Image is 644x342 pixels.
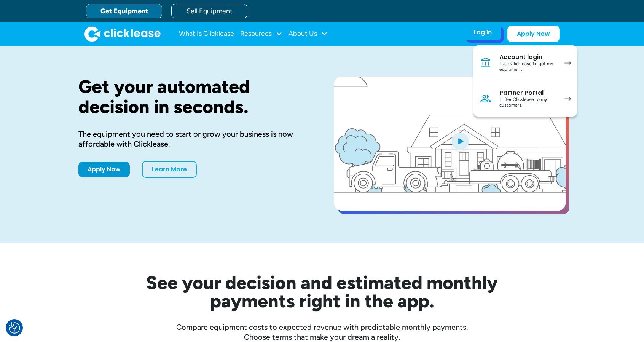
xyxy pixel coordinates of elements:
[473,29,492,36] div: Log In
[450,130,470,152] img: Blue play button logo on a light blue circular background
[142,161,197,178] a: Learn More
[480,93,492,105] img: Person icon
[78,129,310,149] div: The equipment you need to start or grow your business is now affordable with Clicklease.
[499,89,557,97] div: Partner Portal
[84,26,161,42] a: home
[86,4,162,18] a: Get Equipment
[499,53,557,61] div: Account login
[334,77,566,211] a: open lightbox
[499,61,557,73] div: I use Clicklease to get my equipment
[179,26,234,42] a: What Is Clicklease
[9,322,20,334] img: Revisit consent button
[473,45,577,81] a: Account loginI use Clicklease to get my equipment
[507,26,560,42] a: Apply Now
[109,273,535,310] h2: See your decision and estimated monthly payments right in the app.
[240,26,282,42] div: Resources
[564,97,571,101] img: arrow
[78,77,310,117] h1: Get your automated decision in seconds.
[78,322,566,342] div: Compare equipment costs to expected revenue with predictable monthly payments. Choose terms that ...
[9,322,20,334] button: Consent Preferences
[171,4,247,18] a: Sell Equipment
[289,26,328,42] div: About Us
[499,97,557,109] div: I offer Clicklease to my customers.
[480,57,492,69] img: Bank icon
[564,61,571,65] img: arrow
[473,81,577,117] a: Partner PortalI offer Clicklease to my customers.
[84,26,161,42] img: Clicklease logo
[78,162,130,177] a: Apply Now
[473,45,577,117] nav: Log In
